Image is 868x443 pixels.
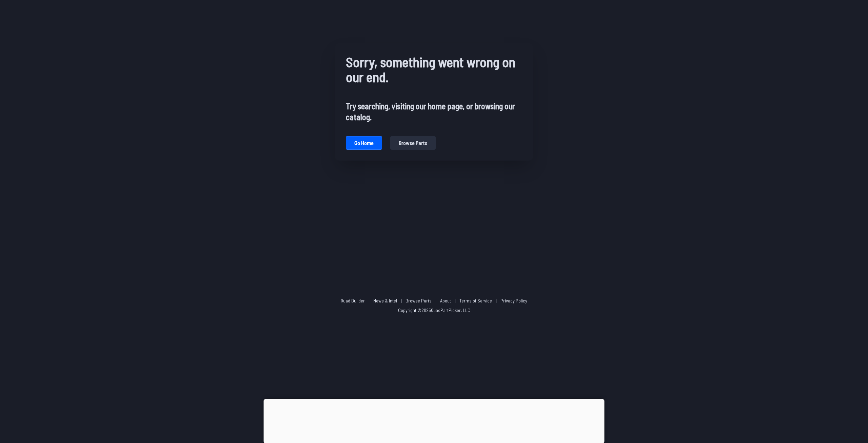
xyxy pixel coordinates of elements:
p: Copyright © 2025 QuadPartPicker, LLC [398,307,470,314]
a: About [440,298,451,303]
p: | | | | | [338,297,530,304]
button: Go home [346,136,382,150]
a: Privacy Policy [500,298,527,303]
a: Browse Parts [406,298,432,303]
iframe: Advertisement [264,399,605,441]
button: Browse parts [390,136,436,150]
a: News & Intel [373,298,397,303]
h2: Try searching, visiting our home page, or browsing our catalog. [346,101,522,123]
a: Quad Builder [341,298,365,303]
a: Terms of Service [459,298,492,303]
h1: Sorry, something went wrong on our end. [346,54,522,85]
